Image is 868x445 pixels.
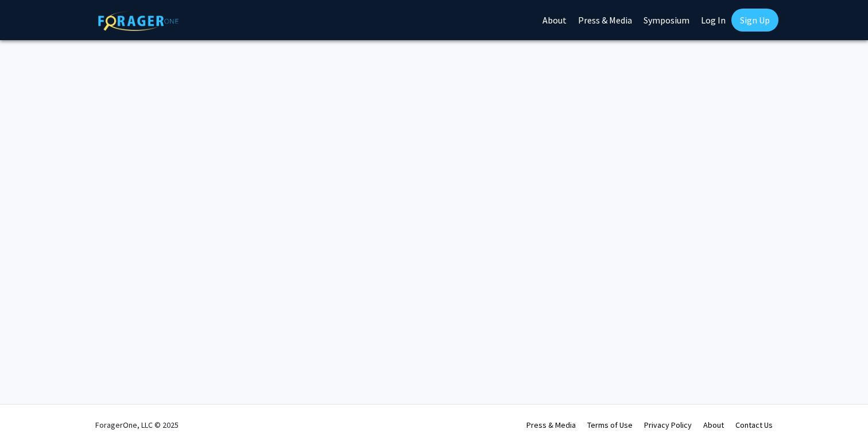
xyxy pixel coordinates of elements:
a: Terms of Use [587,420,633,430]
img: ForagerOne Logo [98,11,179,31]
a: Sign Up [731,9,778,32]
div: ForagerOne, LLC © 2025 [95,405,179,445]
a: About [703,420,724,430]
a: Press & Media [526,420,576,430]
a: Privacy Policy [644,420,692,430]
a: Contact Us [735,420,773,430]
